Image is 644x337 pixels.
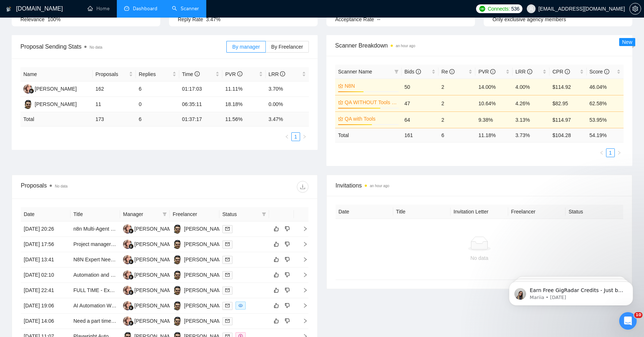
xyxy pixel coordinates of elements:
td: 53.95% [587,111,624,128]
td: Total [335,128,402,142]
span: like [274,272,279,278]
span: right [297,303,308,308]
span: Proposal Sending Stats [20,42,226,51]
div: [PERSON_NAME] [134,302,176,310]
td: [DATE] 17:56 [21,237,70,252]
img: PB [173,255,182,264]
a: QA with Tools [345,115,397,123]
td: 4.00% [513,79,549,95]
td: 62.58% [587,95,624,111]
button: setting [629,3,641,15]
span: crown [338,83,343,88]
a: PB[PERSON_NAME] [173,318,226,323]
td: 18.18% [222,97,266,112]
td: 6 [136,112,179,126]
span: right [297,257,308,262]
button: download [297,181,308,193]
img: PB [23,100,32,109]
span: like [274,226,279,232]
span: -- [377,16,380,22]
th: Name [20,67,93,82]
img: gigradar-bm.png [129,321,134,326]
td: n8n Multi-Agent Lead Gen Systems for Marketing Agency Growth + Partnership Opportunity [70,221,120,237]
span: download [297,184,308,190]
td: [DATE] 02:10 [21,268,70,283]
span: right [297,318,308,323]
td: 47 [402,95,438,111]
img: gigradar-bm.png [129,305,134,310]
a: searchScanner [172,5,199,12]
span: right [297,242,308,247]
span: eye [238,303,243,308]
span: No data [55,184,68,188]
button: left [597,148,606,157]
td: Total [20,112,93,126]
td: [DATE] 22:41 [21,283,70,298]
img: gigradar-bm.png [129,259,134,264]
a: QA WITHOUT Tools (search in Titles) [345,98,397,106]
time: an hour ago [396,44,415,48]
a: AI Automation Workflow Setup for Fiction Book Publishing [73,303,204,308]
a: 1 [606,149,614,157]
a: PB[PERSON_NAME] [173,256,226,262]
a: PB[PERSON_NAME] [173,241,226,247]
div: No data [341,254,617,262]
a: Project manager / Systems architect to organize internal teams and projects [73,241,245,247]
th: Date [21,207,70,221]
span: filter [162,212,167,216]
span: mail [225,319,230,323]
td: 50 [402,79,438,95]
span: 10 [634,312,643,318]
td: Automation and Virtual Agents Specialist (N8N) [70,268,120,283]
div: [PERSON_NAME] [134,255,176,264]
img: PB [173,224,182,234]
a: AS[PERSON_NAME] [23,86,77,91]
td: 06:35:11 [179,97,223,112]
div: [PERSON_NAME] [184,302,226,310]
a: PB[PERSON_NAME] [173,226,226,231]
button: left [283,132,291,141]
th: Proposals [93,67,136,82]
button: like [272,286,281,295]
img: PB [173,301,182,310]
a: homeHome [88,5,110,12]
span: By manager [232,44,260,50]
span: right [617,151,621,155]
span: New [622,39,632,45]
td: 0 [136,97,179,112]
span: CPR [552,69,570,75]
span: LRR [515,69,532,75]
span: info-circle [604,69,609,74]
th: Status [566,205,623,219]
img: AS [123,317,132,326]
td: 11.11% [222,82,266,97]
div: [PERSON_NAME] [35,100,77,108]
th: Freelancer [508,205,566,219]
td: [DATE] 20:26 [21,221,70,237]
td: 3.73 % [513,128,549,142]
span: info-circle [280,71,285,76]
a: PB[PERSON_NAME] [173,302,226,308]
li: Previous Page [597,148,606,157]
th: Date [336,205,393,219]
th: Title [393,205,451,219]
span: Proposals [96,70,128,78]
th: Title [70,207,120,221]
span: crown [338,100,343,105]
th: Replies [136,67,179,82]
span: dashboard [124,6,129,11]
a: 1 [292,133,300,141]
td: 14.00% [475,79,512,95]
span: setting [630,6,641,12]
td: 9.38% [475,111,512,128]
span: left [285,135,289,139]
img: AS [123,240,132,249]
td: 64 [402,111,438,128]
td: 2 [438,111,475,128]
li: Next Page [615,148,624,157]
a: AS[PERSON_NAME] [123,241,176,247]
img: upwork-logo.png [479,6,485,12]
img: PB [173,270,182,280]
button: like [272,240,281,249]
